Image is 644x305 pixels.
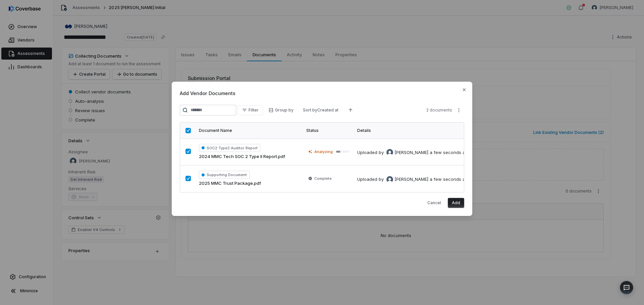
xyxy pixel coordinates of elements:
span: 2024 MMC Tech SOC 2 Type II Report.pdf [199,153,285,160]
div: Uploaded [357,176,471,183]
button: More actions [453,105,464,115]
div: a few seconds ago [430,176,471,183]
div: Status [306,128,349,133]
span: SOC2 Type2 Auditor Report [199,144,260,152]
span: Complete [314,176,332,181]
img: Melanie Lorent avatar [386,149,393,156]
span: Filter [249,107,259,113]
button: Filter [237,105,263,115]
span: Add Vendor Documents [180,90,464,97]
div: a few seconds ago [430,149,471,156]
button: Add [448,198,464,208]
div: Details [357,128,472,133]
span: [PERSON_NAME] [394,149,428,156]
span: Analyzing [314,149,333,154]
div: Document Name [199,128,298,133]
button: Group by [264,105,298,115]
img: Melanie Lorent avatar [386,176,393,183]
button: Ascending [344,105,357,115]
button: Cancel [423,198,445,208]
span: 2025 MMC Trust Package.pdf [199,180,261,187]
span: 2 documents [426,107,452,113]
div: Uploaded [357,149,471,156]
div: by [379,149,428,156]
span: Supporting Document [199,171,250,179]
button: Sort byCreated at [299,105,342,115]
span: [PERSON_NAME] [394,176,428,183]
div: by [379,176,428,183]
svg: Ascending [348,107,353,113]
